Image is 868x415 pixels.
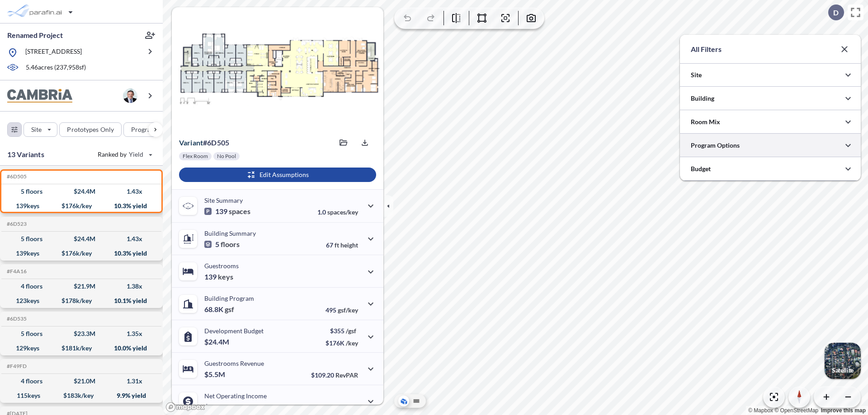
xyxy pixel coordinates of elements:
span: /key [346,339,358,347]
p: $176K [325,339,358,347]
a: Mapbox [748,407,773,414]
span: floors [221,240,240,249]
p: Room Mix [691,117,720,126]
p: D [833,9,839,17]
span: margin [338,404,358,411]
p: 5.46 acres ( 237,958 sf) [26,63,86,73]
span: ft [335,241,339,249]
p: $24.4M [204,337,231,346]
p: 68.8K [204,305,234,314]
p: Development Budget [204,327,264,335]
p: # 6d505 [179,138,229,147]
p: 45.0% [320,404,358,411]
button: Edit Assumptions [179,168,376,182]
span: keys [218,272,233,281]
p: Guestrooms [204,262,239,270]
p: Building [691,94,714,103]
p: Prototypes Only [67,125,114,134]
p: Net Operating Income [204,392,267,400]
p: Flex Room [183,153,208,160]
button: Program [123,122,172,137]
p: Site [691,70,702,79]
span: gsf [225,305,234,314]
span: spaces/key [327,208,358,216]
img: Switcher Image [825,343,861,379]
a: Mapbox homepage [165,402,205,412]
a: Improve this map [821,407,866,414]
span: spaces [229,207,250,216]
img: user logo [123,89,137,103]
p: $109.20 [311,371,358,379]
button: Site [24,122,57,137]
p: 139 [204,272,233,281]
p: Building Summary [204,229,256,237]
p: All Filters [691,44,722,55]
p: Guestrooms Revenue [204,359,264,367]
span: /gsf [346,327,356,335]
button: Aerial View [398,396,409,406]
h5: Click to copy the code [5,268,27,275]
p: 5 [204,240,240,249]
img: BrandImage [7,89,72,103]
h5: Click to copy the code [5,363,27,369]
p: $5.5M [204,370,226,379]
p: Edit Assumptions [259,170,309,179]
p: 1.0 [317,208,358,216]
p: 13 Variants [7,149,44,160]
h5: Click to copy the code [5,221,27,227]
p: $2.5M [204,402,226,411]
h5: Click to copy the code [5,173,27,180]
p: No Pool [217,153,236,160]
p: Program [131,125,156,134]
button: Site Plan [411,396,422,406]
p: Site [31,125,42,134]
p: 139 [204,207,250,216]
button: Prototypes Only [59,122,122,137]
span: Yield [129,150,144,159]
h5: Click to copy the code [5,316,27,322]
p: 67 [326,241,358,249]
p: Budget [691,164,711,173]
span: height [340,241,358,249]
p: $355 [325,327,358,335]
p: Building Program [204,294,254,302]
p: Site Summary [204,196,243,204]
span: RevPAR [335,371,358,379]
p: 495 [325,306,358,314]
a: OpenStreetMap [774,407,818,414]
button: Ranked by Yield [90,147,158,162]
p: Renamed Project [7,30,63,40]
span: gsf/key [338,306,358,314]
p: Satellite [832,367,854,374]
span: Variant [179,138,203,147]
button: Switcher ImageSatellite [825,343,861,379]
p: [STREET_ADDRESS] [25,47,82,58]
